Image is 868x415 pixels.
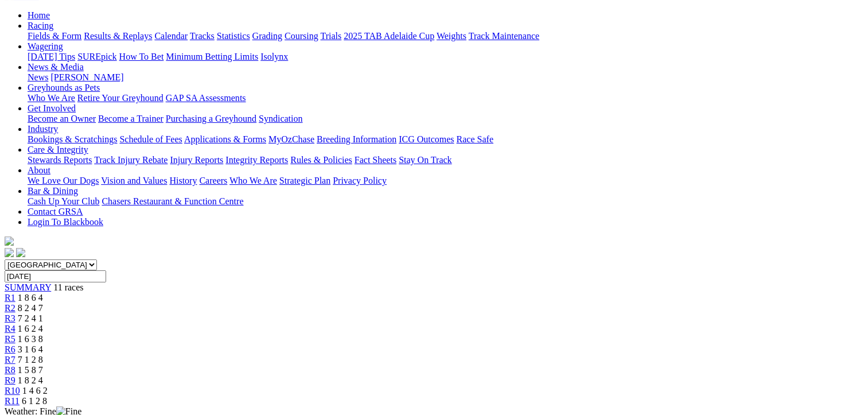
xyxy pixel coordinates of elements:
a: R2 [5,303,15,313]
a: SUMMARY [5,282,51,292]
a: Grading [252,31,282,41]
span: 7 2 4 1 [18,313,43,323]
a: Retire Your Greyhound [77,93,164,103]
a: Results & Replays [84,31,152,41]
a: News & Media [28,62,84,72]
a: Become a Trainer [98,114,164,123]
a: We Love Our Dogs [28,176,99,185]
div: Care & Integrity [28,155,863,165]
a: Contact GRSA [28,207,83,216]
a: Coursing [285,31,318,41]
a: Tracks [190,31,215,41]
a: Become an Owner [28,114,96,123]
a: Weights [437,31,466,41]
span: 6 1 2 8 [22,396,47,406]
a: About [28,165,50,175]
a: Isolynx [260,52,288,61]
a: Purchasing a Greyhound [166,114,256,123]
a: Syndication [259,114,302,123]
a: Login To Blackbook [28,217,103,227]
a: Rules & Policies [290,155,352,165]
a: Statistics [217,31,250,41]
a: MyOzChase [268,134,314,144]
span: 1 8 6 4 [18,293,43,302]
span: 7 1 2 8 [18,355,43,364]
div: About [28,176,863,186]
a: R11 [5,396,20,406]
a: [DATE] Tips [28,52,75,61]
a: Who We Are [28,93,75,103]
a: [PERSON_NAME] [50,72,123,82]
a: News [28,72,48,82]
a: Integrity Reports [225,155,288,165]
a: 2025 TAB Adelaide Cup [344,31,434,41]
a: SUREpick [77,52,116,61]
a: R9 [5,375,15,385]
a: Stewards Reports [28,155,92,165]
span: 8 2 4 7 [18,303,43,313]
div: Industry [28,134,863,145]
div: Racing [28,31,863,41]
a: Injury Reports [170,155,223,165]
a: Industry [28,124,58,134]
span: 1 8 2 4 [18,375,43,385]
input: Select date [5,270,106,282]
span: 11 races [53,282,83,292]
a: Racing [28,21,53,30]
a: Fields & Form [28,31,81,41]
a: R6 [5,344,15,354]
img: facebook.svg [5,248,14,257]
div: Get Involved [28,114,863,124]
span: 1 6 2 4 [18,324,43,333]
a: R3 [5,313,15,323]
a: Calendar [154,31,188,41]
a: R8 [5,365,15,375]
a: Stay On Track [399,155,451,165]
a: Track Injury Rebate [94,155,168,165]
a: R1 [5,293,15,302]
a: Bar & Dining [28,186,78,196]
img: twitter.svg [16,248,25,257]
a: How To Bet [119,52,164,61]
a: R5 [5,334,15,344]
a: Bookings & Scratchings [28,134,117,144]
a: Privacy Policy [333,176,387,185]
a: Breeding Information [317,134,396,144]
a: GAP SA Assessments [166,93,246,103]
div: Wagering [28,52,863,62]
span: 3 1 6 4 [18,344,43,354]
a: Minimum Betting Limits [166,52,258,61]
a: Careers [199,176,227,185]
a: Applications & Forms [184,134,266,144]
a: Strategic Plan [279,176,330,185]
a: Vision and Values [101,176,167,185]
a: Race Safe [456,134,493,144]
a: R4 [5,324,15,333]
span: 1 6 3 8 [18,334,43,344]
a: Cash Up Your Club [28,196,99,206]
a: Schedule of Fees [119,134,182,144]
a: ICG Outcomes [399,134,454,144]
a: Who We Are [229,176,277,185]
a: Get Involved [28,103,76,113]
a: Fact Sheets [355,155,396,165]
div: News & Media [28,72,863,83]
a: R7 [5,355,15,364]
span: 1 4 6 2 [22,386,48,395]
a: Home [28,10,50,20]
div: Greyhounds as Pets [28,93,863,103]
span: R10 [5,386,20,395]
img: logo-grsa-white.png [5,236,14,246]
a: Care & Integrity [28,145,88,154]
a: History [169,176,197,185]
